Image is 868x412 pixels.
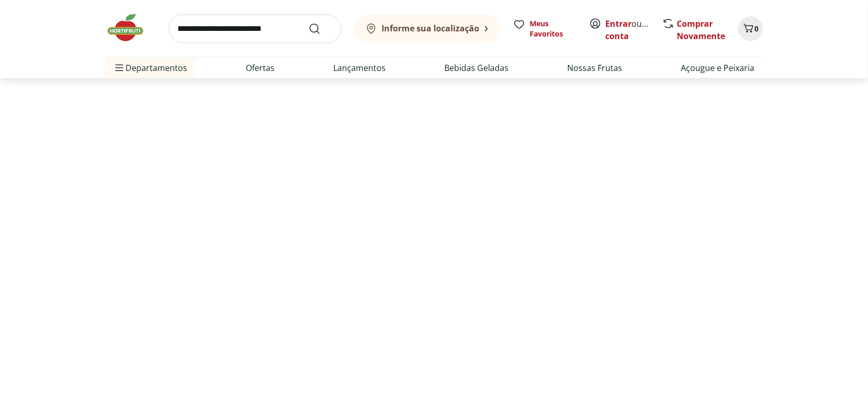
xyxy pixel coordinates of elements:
[681,62,755,74] a: Açougue e Peixaria
[606,18,632,29] a: Entrar
[513,19,577,39] a: Meus Favoritos
[246,62,275,74] a: Ofertas
[382,23,479,34] b: Informe sua localização
[105,12,156,43] img: Hortifruti
[677,18,726,42] a: Comprar Novamente
[113,56,187,80] span: Departamentos
[568,62,623,74] a: Nossas Frutas
[169,14,341,43] input: search
[445,62,509,74] a: Bebidas Geladas
[530,19,577,39] span: Meus Favoritos
[606,17,652,42] span: ou
[738,16,763,41] button: Carrinho
[606,18,662,42] a: Criar conta
[333,62,386,74] a: Lançamentos
[755,24,759,33] span: 0
[354,14,501,43] button: Informe sua localização
[113,56,125,80] button: Menu
[309,23,333,35] button: Submit Search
